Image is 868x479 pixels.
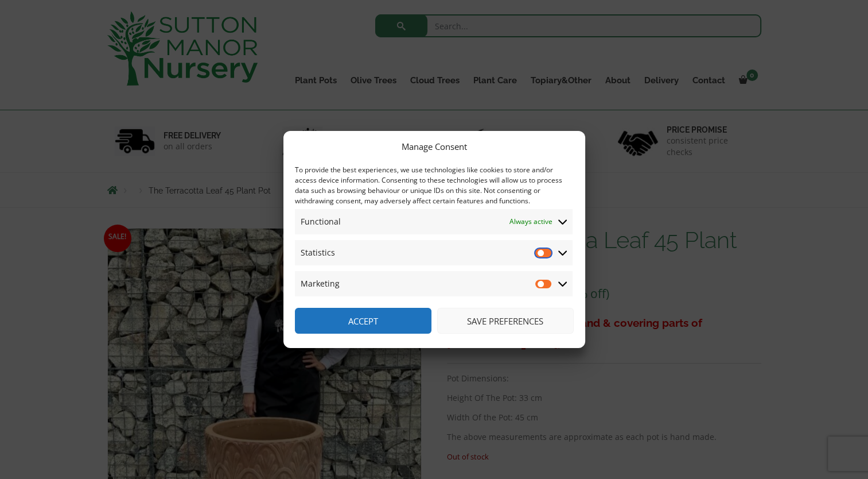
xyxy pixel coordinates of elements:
button: Accept [295,308,431,334]
span: Statistics [301,246,335,260]
div: To provide the best experiences, we use technologies like cookies to store and/or access device i... [295,165,573,206]
span: Always active [509,215,552,229]
summary: Functional Always active [295,209,573,234]
button: Save preferences [437,308,574,334]
span: Functional [301,215,341,229]
summary: Statistics [295,240,573,265]
div: Manage Consent [402,140,467,153]
summary: Marketing [295,271,573,296]
span: Marketing [301,277,340,291]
